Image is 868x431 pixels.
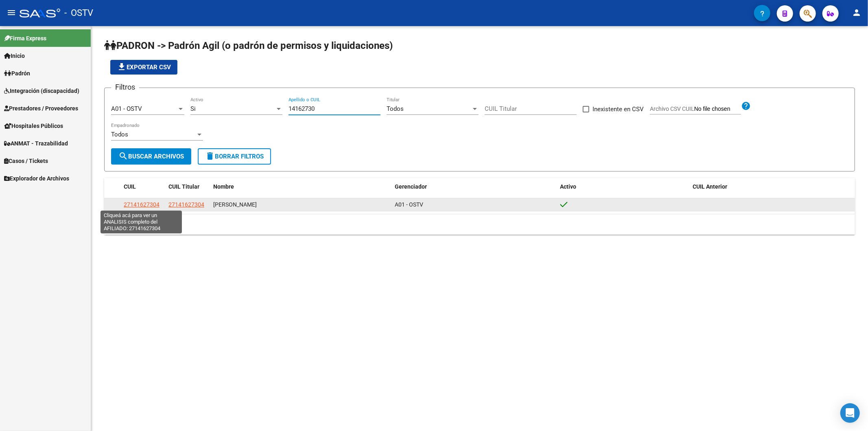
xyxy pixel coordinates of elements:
[118,153,184,160] span: Buscar Archivos
[560,183,577,190] span: Activo
[650,106,694,112] span: Archivo CSV CUIL
[557,178,690,196] datatable-header-cell: Activo
[168,183,199,190] span: CUIL Titular
[840,403,860,423] div: Open Intercom Messenger
[4,156,48,165] span: Casos / Tickets
[110,60,177,75] button: Exportar CSV
[104,40,393,51] span: PADRON -> Padrón Agil (o padrón de permisos y liquidaciones)
[124,201,160,208] span: 27141627304
[690,178,855,196] datatable-header-cell: CUIL Anterior
[4,104,78,113] span: Prestadores / Proveedores
[4,174,69,183] span: Explorador de Archivos
[4,86,79,95] span: Integración (discapacidad)
[64,4,93,22] span: - OSTV
[852,8,861,18] mat-icon: person
[111,105,142,112] span: A01 - OSTV
[7,8,16,18] mat-icon: menu
[118,151,128,161] mat-icon: search
[165,178,210,196] datatable-header-cell: CUIL Titular
[111,148,191,165] button: Buscar Archivos
[4,69,30,78] span: Padrón
[693,183,728,190] span: CUIL Anterior
[198,148,271,165] button: Borrar Filtros
[111,131,128,138] span: Todos
[213,201,257,208] span: [PERSON_NAME]
[741,101,751,111] mat-icon: help
[117,64,171,71] span: Exportar CSV
[210,178,391,196] datatable-header-cell: Nombre
[111,81,139,93] h3: Filtros
[168,201,204,208] span: 27141627304
[120,178,165,196] datatable-header-cell: CUIL
[4,139,68,148] span: ANMAT - Trazabilidad
[213,183,234,190] span: Nombre
[391,178,557,196] datatable-header-cell: Gerenciador
[395,201,423,208] span: A01 - OSTV
[190,105,196,112] span: Si
[4,121,63,130] span: Hospitales Públicos
[395,183,427,190] span: Gerenciador
[4,51,25,60] span: Inicio
[4,34,46,43] span: Firma Express
[117,62,127,72] mat-icon: file_download
[205,153,264,160] span: Borrar Filtros
[205,151,215,161] mat-icon: delete
[387,105,404,112] span: Todos
[694,106,741,113] input: Archivo CSV CUIL
[104,214,855,235] div: 1 total
[124,183,136,190] span: CUIL
[593,104,644,114] span: Inexistente en CSV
